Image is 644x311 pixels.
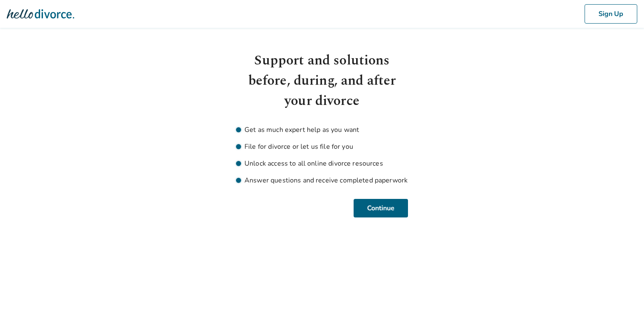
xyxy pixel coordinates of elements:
button: Sign Up [585,4,637,24]
h1: Support and solutions before, during, and after your divorce [236,51,408,111]
li: Answer questions and receive completed paperwork [236,175,408,185]
li: Get as much expert help as you want [236,125,408,135]
img: Hello Divorce Logo [7,5,74,22]
li: Unlock access to all online divorce resources [236,158,408,169]
button: Continue [354,199,408,217]
li: File for divorce or let us file for you [236,142,408,152]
